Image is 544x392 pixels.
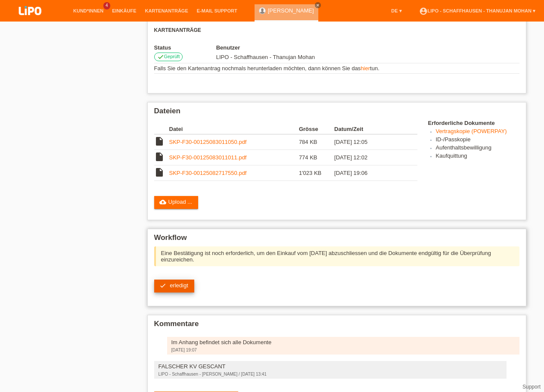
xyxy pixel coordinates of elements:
a: Kund*innen [69,8,108,13]
td: 1'023 KB [299,165,334,181]
i: account_circle [419,7,428,16]
th: Benutzer [216,44,362,51]
th: Datum/Zeit [334,124,405,134]
td: [DATE] 12:02 [334,150,405,165]
td: 784 KB [299,134,334,150]
div: LIPO - Schaffhausen - [PERSON_NAME] / [DATE] 13:41 [159,372,502,376]
a: Kartenanträge [141,8,193,13]
a: account_circleLIPO - Schaffhausen - Thanujan Mohan ▾ [415,8,540,13]
i: insert_drive_file [154,152,165,162]
h2: Dateien [154,107,519,120]
a: SKP-F30-00125082717550.pdf [169,170,247,176]
span: 4 [103,2,110,9]
td: [DATE] 12:05 [334,134,405,150]
a: SKP-F30-00125083011011.pdf [169,154,247,161]
i: close [316,3,320,7]
a: SKP-F30-00125083011050.pdf [169,139,247,145]
a: close [315,2,321,8]
a: [PERSON_NAME] [268,7,314,14]
li: Aufenthaltsbewilligung [436,144,519,152]
a: Vertragskopie (POWERPAY) [436,128,507,134]
div: FALSCHER KV GESCANT [159,363,502,370]
th: Datei [169,124,299,134]
i: check [159,282,166,289]
td: 774 KB [299,150,334,165]
i: check [157,53,164,60]
h3: Kartenanträge [154,27,519,34]
h2: Workflow [154,233,519,246]
a: DE ▾ [387,8,406,13]
h2: Kommentare [154,320,519,333]
i: cloud_upload [159,199,166,205]
th: Status [154,44,216,51]
a: cloud_uploadUpload ... [154,196,199,209]
div: [DATE] 19:07 [171,348,515,352]
span: Geprüft [164,54,180,59]
td: [DATE] 19:06 [334,165,405,181]
a: Einkäufe [108,8,140,13]
a: LIPO pay [9,18,52,24]
a: Support [522,384,541,390]
a: hier [361,65,370,72]
h4: Erforderliche Dokumente [428,120,519,126]
i: insert_drive_file [154,167,165,177]
li: ID-/Passkopie [436,136,519,144]
td: Falls Sie den Kartenantrag nochmals herunterladen möchten, dann können Sie das tun. [154,63,519,74]
th: Grösse [299,124,334,134]
li: Kaufquittung [436,152,519,161]
a: check erledigt [154,280,194,292]
div: Eine Bestätigung ist noch erforderlich, um den Einkauf vom [DATE] abzuschliessen und die Dokument... [154,246,519,266]
span: erledigt [170,282,188,289]
a: E-Mail Support [193,8,242,13]
span: 27.08.2025 [216,54,315,60]
i: insert_drive_file [154,136,165,146]
div: Im Anhang befindet sich alle Dokumente [171,339,515,345]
